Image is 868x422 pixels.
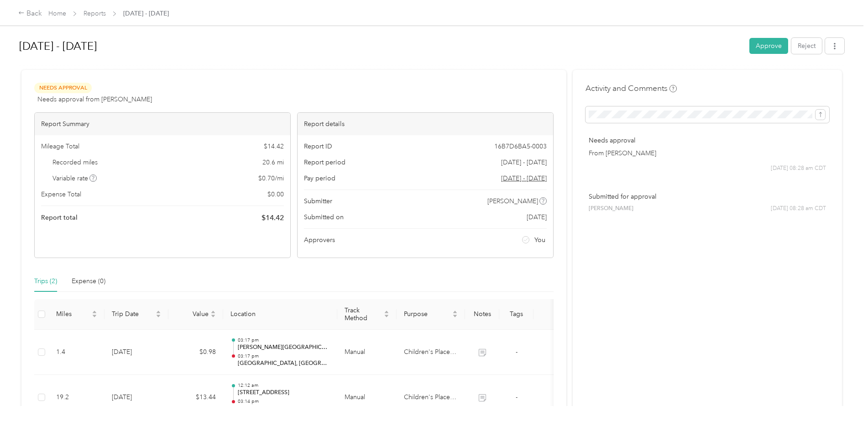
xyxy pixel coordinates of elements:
span: Recorded miles [52,158,98,167]
p: [STREET_ADDRESS] [238,405,330,413]
span: [PERSON_NAME] [589,205,633,213]
td: 1.4 [49,330,105,375]
span: caret-down [210,313,216,319]
iframe: Everlance-gr Chat Button Frame [817,371,868,422]
span: Expense Total [41,190,81,199]
span: Approvers [304,235,335,245]
span: caret-down [92,313,97,319]
span: Submitted on [304,212,344,222]
span: Mileage Total [41,142,79,151]
span: caret-up [384,309,389,315]
td: Manual [337,375,397,421]
td: $13.44 [168,375,223,421]
button: Reject [791,38,822,54]
a: Home [48,10,66,17]
div: Trips (2) [34,276,57,286]
th: Notes [465,299,499,330]
th: Track Method [337,299,397,330]
th: Tags [499,299,533,330]
td: $0.98 [168,330,223,375]
p: Needs approval [589,136,826,145]
td: Children's Place Association [397,330,465,375]
th: Miles [49,299,105,330]
span: [DATE] - [DATE] [501,158,547,167]
span: Pay period [304,174,335,183]
td: [DATE] [105,330,168,375]
span: $ 0.70 / mi [258,174,284,183]
th: Location [223,299,337,330]
span: 16B7D6BA5-0003 [494,142,547,151]
p: [STREET_ADDRESS] [238,389,330,397]
td: [DATE] [105,375,168,421]
span: Value [176,310,209,318]
span: Report period [304,158,345,167]
span: caret-down [156,313,161,319]
p: 12:12 am [238,382,330,389]
span: Needs approval from [PERSON_NAME] [37,95,152,104]
span: Trip Date [112,310,154,318]
span: [DATE] 08:28 am CDT [771,164,826,173]
span: - [516,348,518,356]
p: From [PERSON_NAME] [589,148,826,158]
span: Report total [41,213,78,222]
span: Go to pay period [501,174,547,183]
span: $ 14.42 [261,212,284,223]
td: Manual [337,330,397,375]
div: Back [18,8,42,19]
span: caret-up [452,309,458,315]
p: [GEOGRAPHIC_DATA], [GEOGRAPHIC_DATA] [238,359,330,368]
span: 20.6 mi [262,158,284,167]
p: 03:14 pm [238,398,330,405]
span: You [534,235,545,245]
div: Report Summary [35,113,290,135]
span: Variable rate [52,174,97,183]
div: Expense (0) [72,276,105,286]
span: Miles [56,310,90,318]
div: Report details [298,113,553,135]
td: Children's Place Association [397,375,465,421]
span: [PERSON_NAME] [487,196,538,206]
p: [PERSON_NAME][GEOGRAPHIC_DATA], [GEOGRAPHIC_DATA] [238,343,330,352]
span: $ 14.42 [264,142,284,151]
td: 19.2 [49,375,105,421]
a: Reports [84,10,106,17]
th: Value [168,299,223,330]
h4: Activity and Comments [586,83,677,94]
h1: Sep 16 - 30, 2025 [19,35,743,57]
span: caret-up [156,309,161,315]
span: Track Method [345,306,382,322]
span: Report ID [304,142,332,151]
span: - [516,393,518,401]
span: Purpose [404,310,450,318]
span: caret-down [384,313,389,319]
span: Submitter [304,196,332,206]
button: Approve [749,38,788,54]
span: $ 0.00 [267,190,284,199]
span: [DATE] - [DATE] [123,9,169,18]
th: Trip Date [105,299,168,330]
p: Submitted for approval [589,192,826,201]
span: [DATE] 08:28 am CDT [771,205,826,213]
span: caret-down [452,313,458,319]
span: caret-up [92,309,97,315]
span: caret-up [210,309,216,315]
span: Needs Approval [34,83,92,93]
th: Purpose [397,299,465,330]
span: [DATE] [527,212,547,222]
p: 03:17 pm [238,337,330,343]
p: 03:17 pm [238,353,330,359]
